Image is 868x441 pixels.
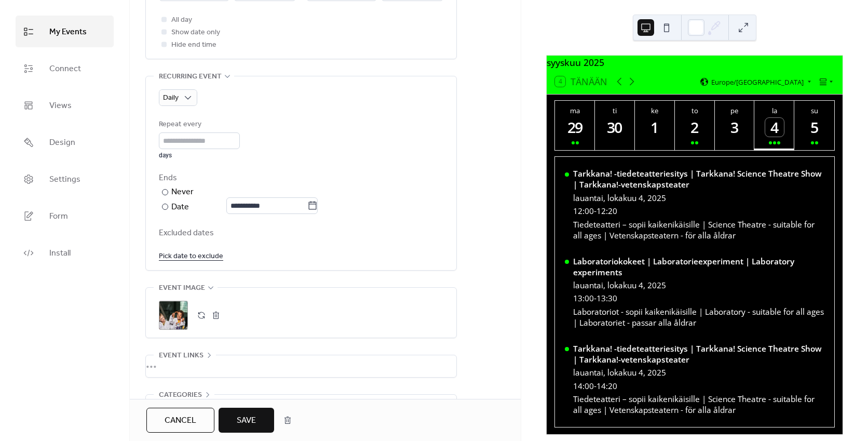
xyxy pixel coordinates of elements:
[573,306,824,328] div: Laboratoriot - sopii kaikenikäisille | Laboratory - suitable for all ages | Laboratoriet - passar...
[678,106,712,115] div: to
[754,101,794,150] button: la4
[606,118,625,137] div: 30
[725,118,744,137] div: 3
[596,293,617,304] span: 13:30
[16,89,114,121] a: Views
[146,355,456,377] div: •••
[159,389,202,402] span: Categories
[573,394,824,416] div: Tiedeteatteri – sopii kaikenikäisille | Science Theatre - suitable for all ages | Vetenskapsteate...
[165,415,196,427] span: Cancel
[16,237,114,269] a: Install
[573,343,824,365] div: Tarkkana! -tiedeteatteriesitys | Tarkkana! Science Theatre Show | Tarkkana!-vetenskapsteater
[638,106,672,115] div: ke
[49,171,80,188] span: Settings
[718,106,752,115] div: pe
[159,250,223,263] span: Pick date to exclude
[49,245,71,261] span: Install
[159,118,238,131] div: Repeat every
[797,106,831,115] div: su
[49,135,75,151] span: Design
[635,101,675,150] button: ke1
[49,61,81,77] span: Connect
[573,293,594,304] span: 13:00
[573,193,824,204] div: lauantai, lokakuu 4, 2025
[171,186,194,198] div: Never
[558,106,592,115] div: ma
[573,206,594,217] span: 12:00
[711,78,804,85] span: Europe/[GEOGRAPHIC_DATA]
[547,56,843,69] div: syyskuu 2025
[16,52,114,84] a: Connect
[566,118,585,137] div: 29
[573,219,824,241] div: Tiedeteatteri – sopii kaikenikäisille | Science Theatre - suitable for all ages | Vetenskapsteate...
[159,350,204,362] span: Event links
[146,395,456,417] div: •••
[146,408,214,433] button: Cancel
[163,91,179,105] span: Daily
[171,201,318,214] div: Date
[171,39,216,51] span: Hide end time
[159,151,240,159] div: days
[573,367,824,378] div: lauantai, lokakuu 4, 2025
[715,101,755,150] button: pe3
[171,26,220,39] span: Show date only
[685,118,704,137] div: 2
[596,381,617,392] span: 14:20
[49,208,68,224] span: Form
[595,101,635,150] button: ti30
[159,282,205,295] span: Event image
[645,118,664,137] div: 1
[596,206,617,217] span: 12:20
[49,98,72,114] span: Views
[16,200,114,232] a: Form
[555,101,595,150] button: ma29
[757,106,791,115] div: la
[49,24,87,40] span: My Events
[594,206,596,217] span: -
[765,118,784,137] div: 4
[598,106,632,115] div: ti
[219,408,274,433] button: Save
[237,415,256,427] span: Save
[171,14,192,26] span: All day
[573,168,824,190] div: Tarkkana! -tiedeteatteriesitys | Tarkkana! Science Theatre Show | Tarkkana!-vetenskapsteater
[159,172,441,184] div: Ends
[16,16,114,47] a: My Events
[594,293,596,304] span: -
[594,381,596,392] span: -
[159,227,443,239] span: Excluded dates
[573,381,594,392] span: 14:00
[805,118,824,137] div: 5
[159,301,188,330] div: ;
[16,126,114,158] a: Design
[159,71,222,83] span: Recurring event
[573,256,824,278] div: Laboratoriokokeet | Laboratorieexperiment | Laboratory experiments
[794,101,834,150] button: su5
[16,163,114,195] a: Settings
[675,101,715,150] button: to2
[573,280,824,291] div: lauantai, lokakuu 4, 2025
